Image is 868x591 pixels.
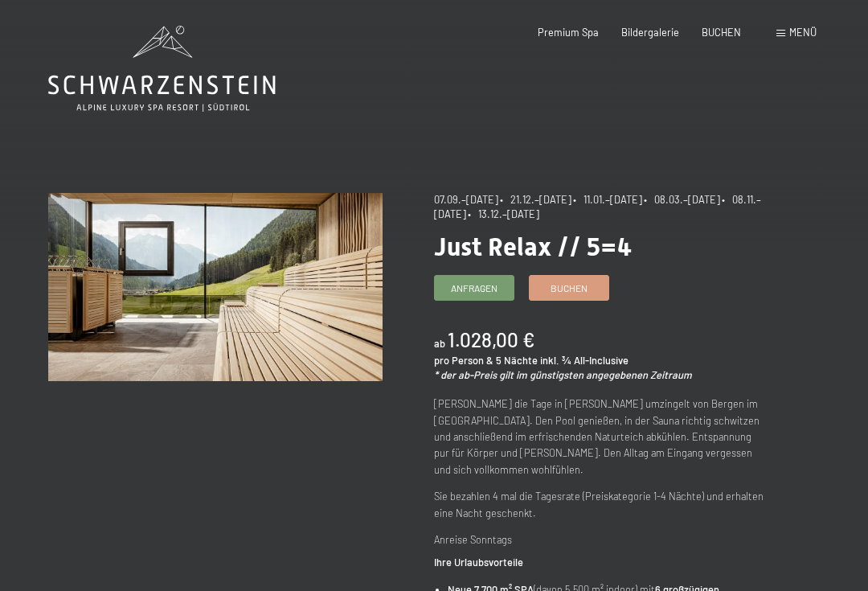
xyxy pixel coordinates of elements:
[434,193,498,206] span: 07.09.–[DATE]
[434,337,445,350] span: ab
[434,354,493,367] span: pro Person &
[551,281,588,295] span: Buchen
[538,26,599,39] a: Premium Spa
[435,276,514,300] a: Anfragen
[448,328,534,351] b: 1.028,00 €
[434,488,768,521] p: Sie bezahlen 4 mal die Tagesrate (Preiskategorie 1-4 Nächte) und erhalten eine Nacht geschenkt.
[434,368,692,381] em: * der ab-Preis gilt im günstigsten angegebenen Zeitraum
[530,276,608,300] a: Buchen
[540,354,628,367] span: inkl. ¾ All-Inclusive
[434,531,768,548] p: Anreise Sonntags
[468,207,539,220] span: • 13.12.–[DATE]
[434,396,768,478] p: [PERSON_NAME] die Tage in [PERSON_NAME] umzingelt von Bergen im [GEOGRAPHIC_DATA]. Den Pool genie...
[573,193,642,206] span: • 11.01.–[DATE]
[644,193,720,206] span: • 08.03.–[DATE]
[434,193,761,220] span: • 08.11.–[DATE]
[434,232,632,262] span: Just Relax // 5=4
[789,26,817,39] span: Menü
[496,354,538,367] span: 5 Nächte
[48,193,383,381] img: Just Relax // 5=4
[434,556,523,568] strong: Ihre Urlaubsvorteile
[451,281,497,295] span: Anfragen
[702,26,741,39] a: BUCHEN
[500,193,571,206] span: • 21.12.–[DATE]
[621,26,679,39] a: Bildergalerie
